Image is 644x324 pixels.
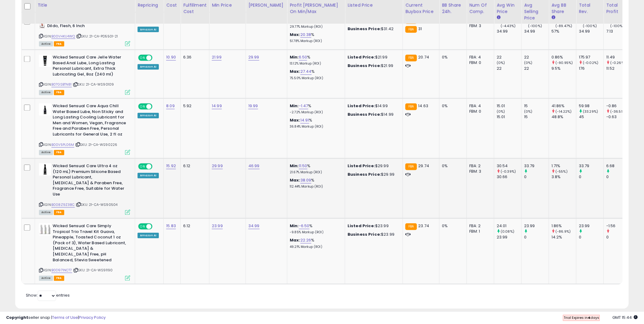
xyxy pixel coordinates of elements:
div: 15.01 [497,114,521,120]
div: Fulfillment Cost [183,2,207,15]
div: 48.8% [551,114,576,120]
div: 0 [579,235,604,240]
div: $21.99 [348,63,398,69]
div: Amazon AI [138,27,159,32]
div: 0 [524,174,549,180]
b: Wicked Sensual Care Aqua Chill Water Based Lube, Non Sticky and Long Lasting Cooling Lubricant fo... [53,104,127,139]
b: Business Price: [348,112,381,118]
div: 6.36 [183,55,205,60]
div: 0% [442,164,462,169]
div: 0 [606,174,631,180]
div: % [290,224,340,235]
span: All listings currently available for purchase on Amazon [39,210,53,215]
b: Max: [290,178,300,183]
b: Max: [290,69,300,75]
b: Business Price: [348,172,381,178]
div: FBM: 0 [469,60,489,66]
span: 20.74 [418,55,429,60]
div: 0% [442,104,462,109]
small: (0.08%) [501,229,514,234]
div: ASIN: [39,224,130,280]
div: Current Buybox Price [405,2,437,15]
span: Trial Expires in days [564,315,599,320]
div: FBA: 4 [469,104,489,109]
a: B00VHKU4WQ [51,34,75,39]
div: % [290,238,340,249]
div: seller snap | | [6,315,106,321]
div: 33.79 [579,164,604,169]
div: Cost [166,2,178,9]
small: (33.29%) [583,109,598,114]
a: 14.91 [300,118,309,124]
div: ASIN: [39,164,130,214]
small: FBA [405,55,417,62]
div: ASIN: [39,17,130,46]
small: (0%) [524,109,533,114]
div: Amazon AI [138,113,159,118]
div: 3.8% [551,174,576,180]
a: B008Z9Z38C [51,202,75,208]
span: OFF [152,164,161,169]
div: $21.99 [348,55,398,60]
div: 59.98 [579,104,604,109]
a: B0D971NCT7 [51,268,72,273]
div: -0.86 [606,104,631,109]
div: 23.99 [579,224,604,229]
span: 14.63 [418,103,429,109]
div: 0.86% [551,55,576,60]
div: 1.86% [551,224,576,229]
span: All listings currently available for purchase on Amazon [39,276,53,281]
a: 23.99 [212,223,223,229]
small: (-55%) [555,169,568,174]
div: $23.99 [348,224,398,229]
span: ON [139,104,146,109]
b: Wicked Sensual Care Simply Tropical Trio Travel Kit Guava, Pineapple, Toasted Coconut 1 oz (Pack ... [53,224,127,265]
div: Total Rev. [579,2,601,15]
a: 8.09 [166,103,175,109]
div: 23.99 [524,224,549,229]
p: 36.84% Markup (ROI) [290,125,340,129]
span: | SKU: 21-CA-PD5501-21 [76,34,118,39]
b: 4 [588,315,590,320]
small: (-36.51%) [610,109,627,114]
p: -2.72% Markup (ROI) [290,111,340,115]
a: 19.99 [248,103,258,109]
div: FBM: 0 [469,109,489,114]
small: (-100%) [583,23,597,28]
img: 31s3dlKM-+L._SL40_.jpg [39,55,51,67]
span: 29.74 [418,163,429,169]
div: 45 [579,114,604,120]
div: FBA: 4 [469,55,489,60]
div: % [290,55,340,66]
div: 22 [497,55,521,60]
span: | SKU: 21-CA-WS91190 [73,268,113,273]
small: FBA [405,26,417,33]
a: B00V5PL06M [51,143,74,148]
p: 13.12% Markup (ROI) [290,62,340,66]
b: Business Price: [348,26,381,32]
b: Max: [290,32,300,37]
small: (0%) [497,109,505,114]
div: 6.12 [183,224,205,229]
img: 31wMBKA8eVL._SL40_.jpg [39,164,51,176]
div: 0 [579,174,604,180]
a: 15.92 [166,163,176,169]
div: 41.86% [551,104,576,109]
div: 30.54 [497,164,521,169]
span: OFF [152,104,161,109]
small: (-89.47%) [555,23,572,28]
p: 49.21% Markup (ROI) [290,245,340,249]
div: Amazon AI [138,173,159,178]
div: BB Share 24h. [442,2,464,15]
div: Title [37,2,132,9]
div: 6.68 [606,164,631,169]
div: Amazon AI [138,233,159,238]
div: 6.12 [183,164,205,169]
div: 34.99 [579,29,604,34]
div: 0% [442,55,462,60]
div: Amazon AI [138,64,159,70]
b: Min: [290,55,299,60]
small: (-90.95%) [555,61,573,65]
a: 20.38 [300,32,311,38]
span: 31 [418,26,422,32]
